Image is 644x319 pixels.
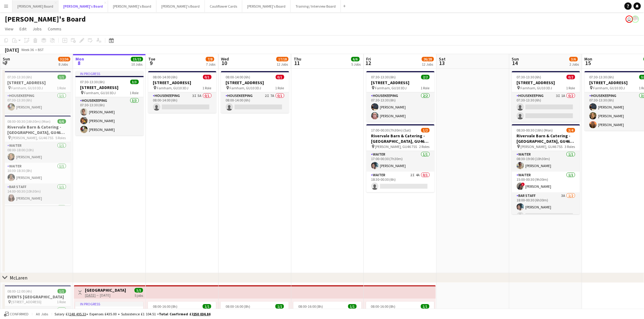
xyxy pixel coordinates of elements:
[148,56,155,62] span: Tue
[8,289,32,293] span: 08:00-12:00 (4h)
[569,57,578,61] span: 3/6
[3,71,71,113] app-job-card: 07:30-13:30 (6h)1/1[STREET_ADDRESS] Farnham, GU10 3DJ1 RoleHousekeeping1/107:30-13:30 (6h)[PERSON...
[75,56,84,62] span: Mon
[3,80,71,85] h3: [STREET_ADDRESS]
[421,128,430,132] span: 1/2
[33,26,42,32] span: Jobs
[75,71,144,76] div: In progress
[206,57,214,61] span: 7/8
[512,172,580,192] app-card-role: Waiter1/115:00-00:30 (9h30m)![PERSON_NAME]
[517,75,541,79] span: 07:30-13:30 (6h)
[12,0,58,12] button: [PERSON_NAME] Board
[375,144,417,149] span: [PERSON_NAME], GU46 7SS
[58,62,70,67] div: 8 Jobs
[3,184,71,204] app-card-role: BAR STAFF1/114:00-00:30 (10h30m)[PERSON_NAME]
[85,293,126,297] div: → [DATE]
[593,86,625,90] span: Farnham, GU10 3DJ
[511,60,519,67] span: 14
[366,60,371,67] span: 12
[157,86,189,90] span: Farnham, GU10 3DJ
[421,86,430,90] span: 1 Role
[3,294,71,300] h3: EVENTS [GEOGRAPHIC_DATA]
[277,62,288,67] div: 12 Jobs
[512,71,580,122] app-job-card: 07:30-13:30 (6h)0/2[STREET_ADDRESS] Farnham, GU10 3DJ1 RoleHousekeeping3I1A0/207:30-13:30 (6h)
[419,144,430,149] span: 2 Roles
[130,91,139,95] span: 1 Role
[17,25,29,33] a: Edit
[371,75,396,79] span: 07:30-13:30 (6h)
[135,288,143,293] span: 5/5
[421,304,429,309] span: 1/1
[242,0,291,12] button: [PERSON_NAME]'s Board
[203,75,212,79] span: 0/1
[58,57,70,61] span: 32/36
[512,80,580,85] h3: [STREET_ADDRESS]
[69,312,86,316] tcxspan: Call 248 495.33 via 3CX
[2,60,10,67] span: 7
[3,115,71,205] app-job-card: 08:00-00:30 (16h30m) (Mon)6/6Rivervale Barn & Catering - [GEOGRAPHIC_DATA], GU46 7SS [PERSON_NAME...
[294,56,301,62] span: Thu
[108,0,156,12] button: [PERSON_NAME]'s Board
[19,26,26,32] span: Edit
[293,60,301,67] span: 11
[153,304,177,309] span: 08:00-16:00 (8h)
[3,311,30,317] button: Confirmed
[148,80,216,85] h3: [STREET_ADDRESS]
[3,163,71,184] app-card-role: Waiter1/110:30-18:30 (8h)[PERSON_NAME]
[512,192,580,222] app-card-role: BAR STAFF3A1/218:00-00:30 (6h30m)[PERSON_NAME]
[438,60,446,67] span: 13
[85,287,126,293] h3: [GEOGRAPHIC_DATA]
[159,312,210,316] span: Total Confirmed £2
[366,172,435,192] app-card-role: Waiter2I4A0/118:30-00:30 (6h)
[75,302,143,307] div: In progress
[366,124,435,192] app-job-card: 17:00-00:30 (7h30m) (Sat)1/2Rivervale Barn & Catering - [GEOGRAPHIC_DATA], GU46 7SS [PERSON_NAME]...
[20,47,35,52] span: Week 36
[226,304,250,309] span: 08:00-16:00 (8h)
[206,62,215,67] div: 7 Jobs
[230,86,261,90] span: Farnham, GU10 3DJ
[371,304,396,309] span: 08:00-16:00 (8h)
[585,56,593,62] span: Mon
[45,25,64,33] a: Comms
[422,62,434,67] div: 12 Jobs
[58,0,108,12] button: [PERSON_NAME]'s Board
[57,86,66,90] span: 1 Role
[5,26,13,32] span: View
[276,57,289,61] span: 17/18
[220,60,229,67] span: 10
[512,133,580,144] h3: Rivervale Barn & Catering - [GEOGRAPHIC_DATA], GU46 7SS
[521,183,525,186] span: !
[58,119,66,124] span: 6/6
[366,133,435,144] h3: Rivervale Barn & Catering - [GEOGRAPHIC_DATA], GU46 7SS
[366,151,435,172] app-card-role: Waiter1/117:00-00:30 (7h30m)[PERSON_NAME]
[366,71,435,122] app-job-card: 07:30-13:30 (6h)2/2[STREET_ADDRESS] Farnham, GU10 3DJ1 RoleHousekeeping2/207:30-13:30 (6h)[PERSON...
[517,128,553,132] span: 08:30-00:30 (16h) (Mon)
[5,15,86,24] h1: [PERSON_NAME]'s Board
[352,62,361,67] div: 5 Jobs
[38,47,44,52] div: BST
[35,312,49,316] span: All jobs
[54,312,210,316] div: Salary £2 + Expenses £435.00 + Subsistence £1 104.51 =
[84,91,116,95] span: Farnham, GU10 3DJ
[221,92,289,113] app-card-role: Housekeeping2I7A0/108:00-14:00 (6h)
[8,75,32,79] span: 07:30-13:30 (6h)
[85,293,96,297] tcxspan: Call 08-09-2025 via 3CX
[366,56,371,62] span: Fri
[57,300,66,304] span: 1 Role
[366,92,435,122] app-card-role: Housekeeping2/207:30-13:30 (6h)[PERSON_NAME][PERSON_NAME]
[12,86,43,90] span: Farnham, GU10 3DJ
[131,62,143,67] div: 10 Jobs
[193,312,210,316] tcxspan: Call 250 034.84 via 3CX
[148,92,216,113] app-card-role: Housekeeping3I5A0/108:00-14:00 (6h)
[521,86,552,90] span: Farnham, GU10 3DJ
[626,15,633,23] app-user-avatar: Kathryn Davies
[135,293,143,298] div: 5 jobs
[10,275,27,281] div: McLaren
[366,80,435,85] h3: [STREET_ADDRESS]
[148,71,216,113] app-job-card: 08:00-14:00 (6h)0/1[STREET_ADDRESS] Farnham, GU10 3DJ1 RoleHousekeeping3I5A0/108:00-14:00 (6h)
[3,142,71,163] app-card-role: Waiter1/108:00-18:00 (10h)[PERSON_NAME]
